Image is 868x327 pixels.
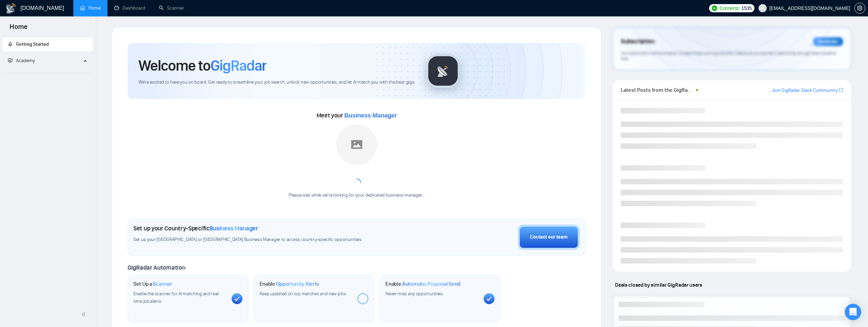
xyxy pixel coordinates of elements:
[5,3,16,14] img: logo
[336,124,377,165] img: placeholder.png
[133,281,172,287] h1: Set Up a
[138,79,415,86] span: We're excited to have you on board. Get ready to streamline your job search, unlock new opportuni...
[344,112,397,119] span: Business Manager
[813,37,843,46] div: Reminder
[385,281,460,287] h1: Enable
[276,281,319,287] span: Opportunity Alerts
[352,177,361,187] span: loading
[260,291,347,297] span: Keep updated on top matches and new jobs.
[153,281,172,287] span: Scanner
[284,192,429,199] div: Please wait while we're looking for your dedicated business manager...
[621,86,694,94] span: Latest Posts from the GigRadar Community
[209,225,258,232] span: Business Manager
[317,112,397,119] span: Meet your
[760,6,765,11] span: user
[719,4,740,12] span: Connects:
[80,5,101,11] a: homeHome
[8,42,13,46] span: rocket
[854,3,865,14] button: setting
[159,5,184,11] a: searchScanner
[612,279,705,291] span: Deals closed by similar GigRadar users
[138,56,266,75] h1: Welcome to
[854,5,865,11] a: setting
[402,281,460,287] span: Automatic Proposal Send
[133,237,401,243] span: Set up your [GEOGRAPHIC_DATA] or [GEOGRAPHIC_DATA] Business Manager to access country-specific op...
[621,36,654,47] span: Subscription
[530,233,568,241] div: Contact our team
[16,58,35,63] span: Academy
[210,56,266,75] span: GigRadar
[128,264,185,271] span: GigRadar Automation
[518,225,580,250] button: Contact our team
[114,5,145,11] a: dashboardDashboard
[2,38,93,51] li: Getting Started
[712,5,717,11] img: upwork-logo.png
[839,87,843,93] a: export
[260,281,320,287] h1: Enable
[426,54,460,88] img: gigradar-logo.png
[133,225,258,232] h1: Set up your Country-Specific
[772,87,838,94] a: Join GigRadar Slack Community
[845,304,861,320] div: Open Intercom Messenger
[4,22,33,36] span: Home
[81,311,88,318] span: double-left
[16,41,49,47] span: Getting Started
[855,5,865,11] span: setting
[621,51,836,61] span: Your subscription will be renewed. To keep things running smoothly, make sure your payment method...
[385,291,443,297] span: Never miss any opportunities.
[8,58,35,63] span: Academy
[8,58,13,63] span: fund-projection-screen
[741,4,752,12] span: 1535
[2,70,93,75] li: Academy Homepage
[133,291,220,304] span: Enable the scanner for AI matching and real-time job alerts.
